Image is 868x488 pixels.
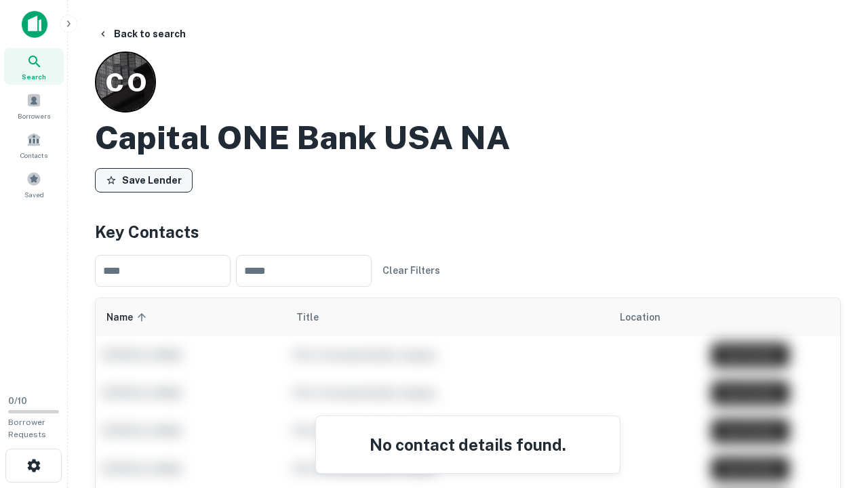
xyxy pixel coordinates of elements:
img: capitalize-icon.png [22,11,47,38]
p: C O [105,63,146,102]
span: 0 / 10 [8,396,27,406]
span: Borrowers [18,110,50,121]
a: Saved [4,166,64,203]
span: Borrower Requests [8,418,46,439]
button: Clear Filters [377,258,446,283]
h4: Key Contacts [95,220,841,244]
h4: No contact details found. [332,432,604,457]
iframe: Chat Widget [800,380,868,445]
h2: Capital ONE Bank USA NA [95,118,510,157]
a: Search [4,48,64,85]
button: Save Lender [95,168,193,192]
a: Borrowers [4,87,64,124]
span: Saved [24,189,44,200]
span: Search [22,71,46,82]
button: Back to search [92,22,191,46]
span: Contacts [20,150,47,161]
a: Contacts [4,127,64,163]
